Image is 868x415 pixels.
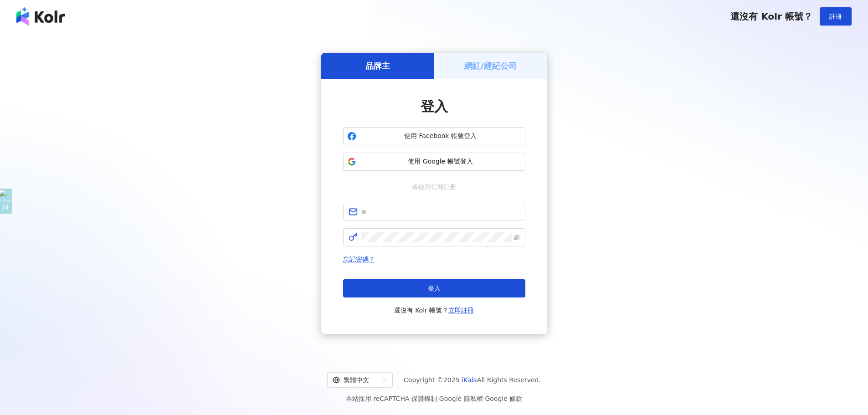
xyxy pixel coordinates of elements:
[464,60,517,72] h5: 網紅/經紀公司
[437,395,439,402] span: |
[428,285,441,292] span: 登入
[360,157,521,166] span: 使用 Google 帳號登入
[485,395,522,402] a: Google 條款
[343,279,525,297] button: 登入
[514,234,520,241] span: eye-invisible
[404,374,541,385] span: Copyright © 2025 All Rights Reserved.
[333,373,379,387] div: 繁體中文
[730,11,812,22] span: 還沒有 Kolr 帳號？
[343,256,375,263] a: 忘記密碼？
[343,153,525,171] button: 使用 Google 帳號登入
[829,13,842,20] span: 註冊
[343,127,525,145] button: 使用 Facebook 帳號登入
[421,98,448,114] span: 登入
[394,305,474,316] span: 還沒有 Kolr 帳號？
[462,376,477,384] a: iKala
[820,7,852,26] button: 註冊
[16,7,65,26] img: logo
[360,132,521,141] span: 使用 Facebook 帳號登入
[483,395,485,402] span: |
[406,182,463,192] span: 或使用信箱註冊
[448,307,474,314] a: 立即註冊
[346,393,522,404] span: 本站採用 reCAPTCHA 保護機制
[365,60,390,72] h5: 品牌主
[439,395,483,402] a: Google 隱私權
